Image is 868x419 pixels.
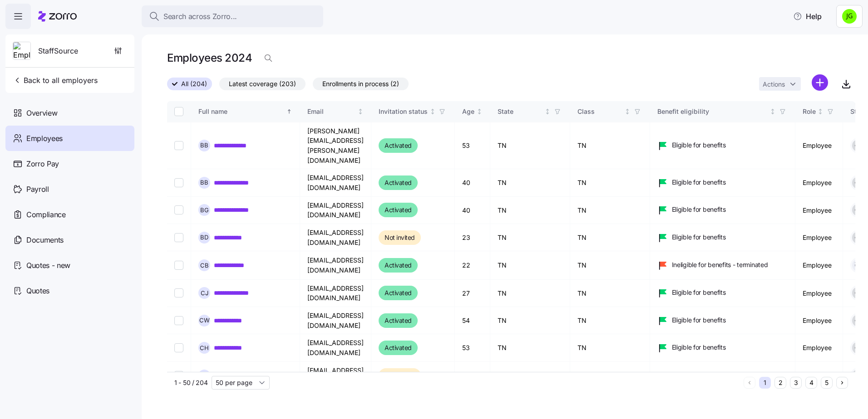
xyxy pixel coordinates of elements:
span: Activated [385,287,412,298]
span: Documents [26,234,64,246]
span: Ineligible for benefits - terminated [672,260,768,269]
button: Previous page [744,377,755,389]
span: Payroll [26,184,49,195]
div: State [498,107,543,117]
th: Benefit eligibilityNot sorted [650,101,795,122]
div: Not sorted [624,108,631,115]
div: Not sorted [357,108,364,115]
span: Activated [385,140,412,151]
span: Overview [26,107,57,119]
span: Not invited [385,232,415,243]
td: 22 [455,251,490,279]
td: TN [570,362,650,389]
td: TN [490,224,570,251]
svg: add icon [812,74,828,91]
div: Role [803,107,816,117]
span: Compliance [26,209,66,220]
td: TN [570,169,650,196]
td: Employee [795,334,843,361]
td: [EMAIL_ADDRESS][DOMAIN_NAME] [300,251,371,279]
th: EmailNot sorted [300,101,371,122]
input: Select all records [174,107,183,116]
td: 23 [455,224,490,251]
span: C W [199,317,210,323]
span: Activated [385,315,412,326]
a: Overview [5,100,134,126]
img: Employer logo [13,42,30,60]
td: Employee [795,169,843,196]
td: 53 [455,122,490,170]
span: Search across Zorro... [163,11,237,22]
span: Latest coverage (203) [229,78,296,90]
span: B B [200,142,208,148]
input: Select record 33 [174,141,183,150]
span: Quotes - new [26,260,70,271]
th: RoleNot sorted [795,101,843,122]
td: TN [570,280,650,307]
img: a4774ed6021b6d0ef619099e609a7ec5 [842,9,857,24]
input: Select record 40 [174,343,183,352]
span: Zorro Pay [26,158,59,170]
span: Eligible for benefits [672,178,726,187]
span: C J [201,290,208,296]
span: Eligible for benefits [672,233,726,242]
td: 40 [455,197,490,224]
div: Invitation status [379,107,428,117]
th: ClassNot sorted [570,101,650,122]
a: Payroll [5,176,134,202]
td: TN [490,197,570,224]
a: Quotes - new [5,253,134,278]
td: TN [490,122,570,170]
span: Eligible for benefits [672,141,726,150]
button: Search across Zorro... [142,5,323,27]
td: [EMAIL_ADDRESS][DOMAIN_NAME] [300,197,371,224]
a: Employees [5,126,134,151]
td: Employee [795,197,843,224]
span: Back to all employers [13,75,98,86]
span: B B [200,180,208,185]
button: Help [786,7,829,25]
span: 1 - 50 / 204 [174,378,208,387]
td: TN [490,169,570,196]
td: [EMAIL_ADDRESS][DOMAIN_NAME] [300,224,371,251]
input: Select record 41 [174,371,183,380]
span: Eligible for benefits [672,316,726,325]
button: 3 [790,377,802,389]
td: TN [490,280,570,307]
div: Class [577,107,623,117]
span: Employees [26,133,63,144]
td: [EMAIL_ADDRESS][DOMAIN_NAME] [300,307,371,334]
div: Benefit eligibility [657,107,768,117]
span: C H [200,345,209,351]
td: Employee [795,251,843,279]
button: 5 [821,377,833,389]
td: 27 [455,280,490,307]
button: Back to all employers [9,71,101,89]
td: TN [570,122,650,170]
span: Eligible for benefits [672,370,726,380]
h1: Employees 2024 [167,51,252,65]
td: [EMAIL_ADDRESS][DOMAIN_NAME] [300,169,371,196]
td: TN [490,362,570,389]
td: [EMAIL_ADDRESS][DOMAIN_NAME] [300,280,371,307]
td: TN [570,251,650,279]
span: B G [200,207,209,213]
input: Select record 36 [174,233,183,242]
td: Employee [795,280,843,307]
a: Documents [5,227,134,253]
td: [PERSON_NAME][EMAIL_ADDRESS][PERSON_NAME][DOMAIN_NAME] [300,122,371,170]
th: StateNot sorted [490,101,570,122]
td: 53 [455,334,490,361]
input: Select record 39 [174,316,183,325]
th: AgeNot sorted [455,101,490,122]
span: Help [793,11,822,22]
span: Not invited [385,370,415,381]
span: Actions [763,81,785,88]
span: B D [200,234,208,240]
td: 40 [455,169,490,196]
th: Invitation statusNot sorted [371,101,455,122]
td: [EMAIL_ADDRESS][DOMAIN_NAME] [300,334,371,361]
span: Enrollments in process (2) [322,78,399,90]
div: Not sorted [429,108,436,115]
td: Employee [795,224,843,251]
